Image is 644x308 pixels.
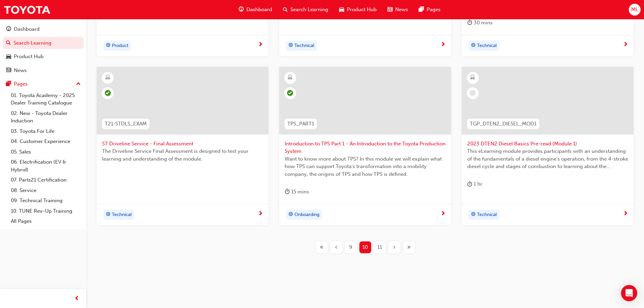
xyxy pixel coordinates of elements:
a: 10. TUNE Rev-Up Training [8,206,84,216]
a: T21-STDLS_EXAMST Driveline Service - Final AssessmentThe Driveline Service Final Assessment is de... [97,67,268,225]
span: target-icon [106,41,111,50]
span: duration-icon [467,180,472,188]
span: Pages [427,6,440,14]
div: 15 mins [285,188,309,196]
a: car-iconProduct Hub [334,3,382,17]
button: Page 11 [373,241,387,253]
a: news-iconNews [382,3,413,17]
div: Dashboard [14,25,40,33]
span: next-icon [440,42,446,48]
span: Want to know more about TPS? In this module we will explain what how TPS can support Toyota's tra... [285,155,446,178]
img: Trak [3,2,51,17]
a: Dashboard [3,23,84,35]
span: target-icon [288,210,293,219]
span: car-icon [6,54,11,60]
a: Search Learning [3,37,84,49]
span: TGP_DTEN2_DIESEL_MOD1 [470,120,536,128]
span: news-icon [387,5,392,14]
span: next-icon [623,42,628,48]
span: learningResourceType_ELEARNING-icon [470,73,475,82]
button: First page [314,241,329,253]
button: Pages [3,78,84,90]
a: News [3,64,84,77]
span: prev-icon [74,294,79,303]
button: Last page [402,241,416,253]
a: pages-iconPages [413,3,446,17]
span: learningRecordVerb_NONE-icon [470,90,476,96]
span: news-icon [6,68,11,74]
a: 06. Electrification (EV & Hybrid) [8,157,84,175]
span: Onboarding [294,211,319,219]
a: guage-iconDashboard [233,3,278,17]
a: All Pages [8,216,84,227]
span: Dashboard [246,6,272,14]
span: This eLearning module provides participants with an understanding of the fundamentals of a diesel... [467,147,628,170]
span: up-icon [76,80,81,89]
button: Previous page [329,241,343,253]
span: next-icon [258,42,263,48]
span: car-icon [339,5,344,14]
a: TPS_PART1Introduction to TPS Part 1 - An Introduction to the Toyota Production SystemWant to know... [279,67,451,225]
a: search-iconSearch Learning [278,3,334,17]
div: 1 hr [467,180,482,188]
a: 09. Technical Training [8,195,84,206]
span: next-icon [440,211,446,217]
span: › [393,243,396,251]
span: The Driveline Service Final Assessment is designed to test your learning and understanding of the... [102,147,263,163]
a: 03. Toyota For Life [8,126,84,137]
span: next-icon [258,211,263,217]
a: 04. Customer Experience [8,136,84,147]
span: Product Hub [347,6,377,14]
span: learningRecordVerb_COMPLETE-icon [105,90,111,96]
span: » [407,243,411,251]
span: learningRecordVerb_COMPLETE-icon [287,90,293,96]
span: Search Learning [290,6,328,14]
a: 08. Service [8,185,84,196]
a: 07. Parts21 Certification [8,175,84,185]
button: Page 9 [343,241,358,253]
span: target-icon [106,210,111,219]
button: Page 10 [358,241,373,253]
span: target-icon [471,41,476,50]
span: Introduction to TPS Part 1 - An Introduction to the Toyota Production System [285,140,446,155]
span: duration-icon [467,19,472,27]
span: 10 [362,243,368,251]
span: Product [112,42,128,50]
span: guage-icon [239,5,244,14]
span: guage-icon [6,26,11,32]
a: 05. Sales [8,147,84,157]
a: 02. New - Toyota Dealer Induction [8,108,84,126]
span: T21-STDLS_EXAM [105,120,147,128]
div: News [14,67,27,74]
button: Next page [387,241,402,253]
span: Technical [477,42,497,50]
span: pages-icon [419,5,424,14]
span: 11 [377,243,382,251]
span: ‹ [335,243,337,251]
span: pages-icon [6,81,11,87]
span: learningResourceType_ELEARNING-icon [105,73,110,82]
a: Product Hub [3,50,84,63]
span: « [320,243,324,251]
span: target-icon [288,41,293,50]
span: 9 [349,243,352,251]
span: Technical [112,211,132,219]
span: Technical [477,211,497,219]
div: Pages [14,80,28,88]
span: 2023 DTEN2 Diesel Basics Pre-read (Module 1) [467,140,628,148]
span: target-icon [471,210,476,219]
span: News [395,6,408,14]
div: Product Hub [14,53,44,61]
span: search-icon [6,40,11,46]
span: search-icon [283,5,288,14]
span: learningResourceType_ELEARNING-icon [288,73,292,82]
span: duration-icon [285,188,290,196]
span: ST Driveline Service - Final Assessment [102,140,263,148]
span: next-icon [623,211,628,217]
a: 01. Toyota Academy - 2025 Dealer Training Catalogue [8,90,84,108]
span: ML [631,6,638,14]
a: TGP_DTEN2_DIESEL_MOD12023 DTEN2 Diesel Basics Pre-read (Module 1)This eLearning module provides p... [462,67,634,225]
div: Open Intercom Messenger [621,285,637,301]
